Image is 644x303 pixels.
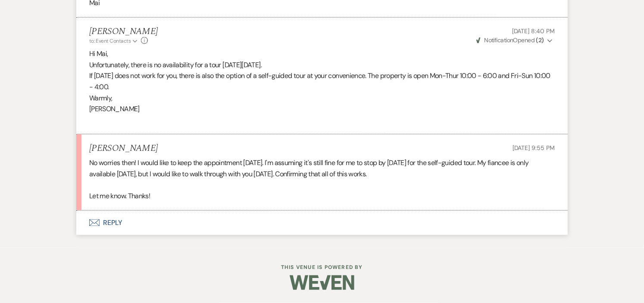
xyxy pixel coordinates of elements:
[484,36,513,44] span: Notification
[89,191,555,202] p: Let me know. Thanks!
[89,48,555,59] p: Hi Mai,
[89,157,555,179] p: No worries then! I would like to keep the appointment [DATE]. I'm assuming it's still fine for me...
[89,59,555,71] p: Unfortunately, there is no availability for a tour [DATE][DATE].
[536,36,544,44] strong: ( 2 )
[89,37,139,45] button: to: Event Contacts
[512,27,555,35] span: [DATE] 8:40 PM
[89,26,158,37] h5: [PERSON_NAME]
[513,144,555,152] span: [DATE] 9:55 PM
[89,143,158,154] h5: [PERSON_NAME]
[476,36,544,44] span: Opened
[290,268,354,298] img: Weven Logo
[76,211,568,235] button: Reply
[89,103,555,115] p: [PERSON_NAME]
[89,70,555,92] p: If [DATE] does not work for you, there is also the option of a self-guided tour at your convenien...
[475,36,555,45] button: NotificationOpened (2)
[89,93,555,104] p: Warmly,
[89,37,131,44] span: to: Event Contacts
